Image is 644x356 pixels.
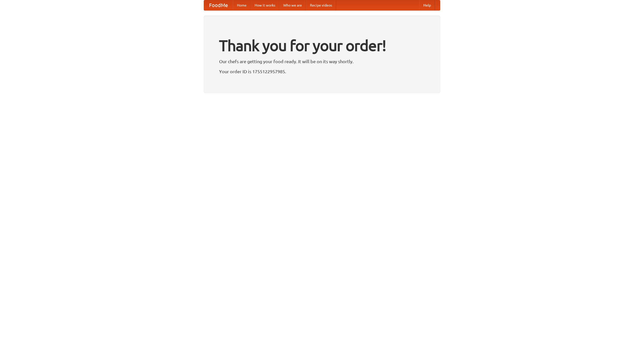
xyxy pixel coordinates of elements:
a: Who we are [279,0,306,10]
a: Recipe videos [306,0,336,10]
a: Home [233,0,251,10]
h1: Thank you for your order! [219,33,425,58]
a: How it works [251,0,279,10]
p: Our chefs are getting your food ready. It will be on its way shortly. [219,58,425,65]
a: FoodMe [204,0,233,10]
a: Help [419,0,435,10]
p: Your order ID is 1755122957985. [219,68,425,75]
